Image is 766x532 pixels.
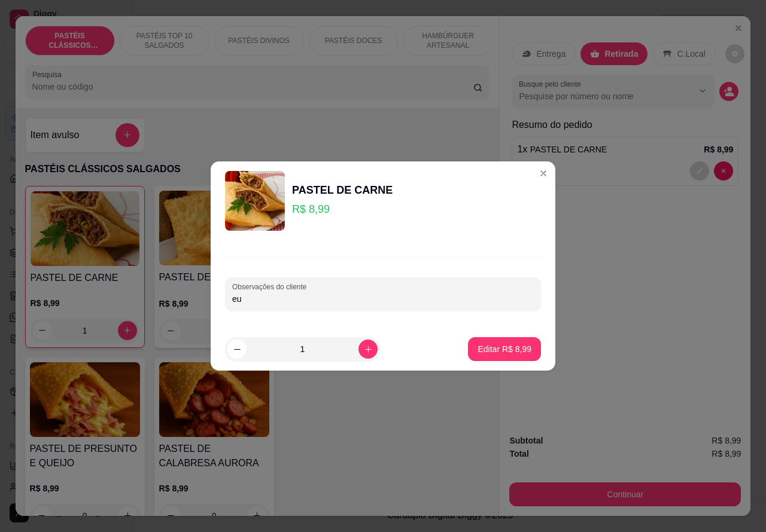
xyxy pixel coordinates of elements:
[232,282,311,292] label: Observações do cliente
[358,340,378,359] button: increase-product-quantity
[534,164,553,183] button: Close
[292,201,393,218] p: R$ 8,99
[232,293,534,305] input: Observações do cliente
[225,171,285,231] img: product-image
[292,182,393,198] div: PASTEL DE CARNE
[227,340,247,359] button: decrease-product-quantity
[468,337,541,361] button: Editar R$ 8,99
[478,343,531,355] p: Editar R$ 8,99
